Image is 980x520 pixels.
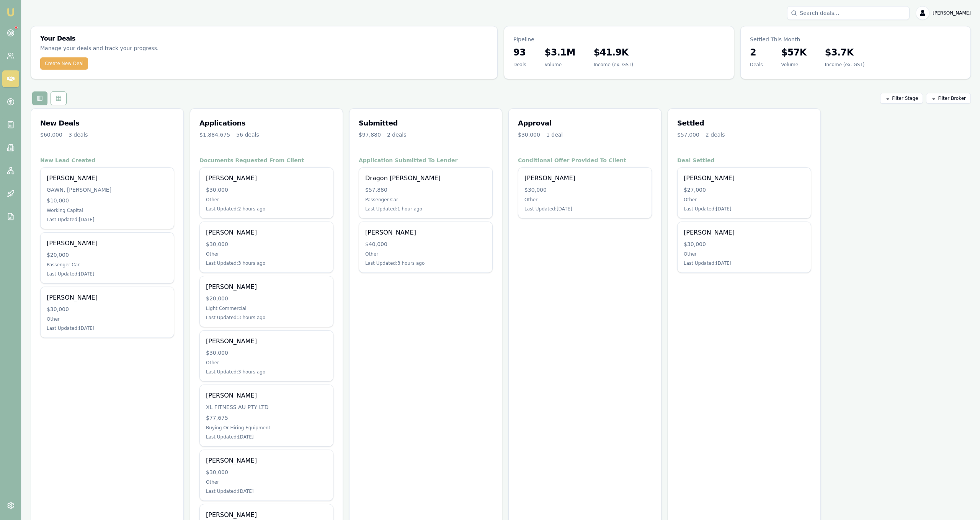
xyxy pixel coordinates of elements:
[40,131,62,139] div: $60,000
[47,186,168,194] div: GAWN, [PERSON_NAME]
[684,174,805,183] div: [PERSON_NAME]
[594,62,633,68] div: Income (ex. GST)
[781,46,807,59] h3: $57K
[545,62,575,68] div: Volume
[365,228,486,237] div: [PERSON_NAME]
[206,337,327,346] div: [PERSON_NAME]
[206,434,327,440] div: Last Updated: [DATE]
[199,131,230,139] div: $1,884,675
[47,239,168,248] div: [PERSON_NAME]
[206,282,327,292] div: [PERSON_NAME]
[199,118,333,129] h3: Applications
[926,93,971,104] button: Filter Broker
[706,131,725,139] div: 2 deals
[365,197,486,203] div: Passenger Car
[365,240,486,248] div: $40,000
[524,186,645,194] div: $30,000
[684,228,805,237] div: [PERSON_NAME]
[365,260,486,266] div: Last Updated: 3 hours ago
[387,131,407,139] div: 2 deals
[513,36,725,43] p: Pipeline
[199,156,333,164] h4: Documents Requested From Client
[524,197,645,203] div: Other
[524,174,645,183] div: [PERSON_NAME]
[47,271,168,277] div: Last Updated: [DATE]
[206,414,327,422] div: $77,675
[880,93,923,104] button: Filter Stage
[518,118,652,129] h3: Approval
[518,131,540,139] div: $30,000
[365,186,486,194] div: $57,880
[206,305,327,311] div: Light Commercial
[513,46,526,59] h3: 93
[781,62,807,68] div: Volume
[206,488,327,494] div: Last Updated: [DATE]
[6,8,15,17] img: emu-icon-u.png
[750,46,763,59] h3: 2
[365,251,486,257] div: Other
[206,403,327,411] div: XL FITNESS AU PTY LTD
[69,131,88,139] div: 3 deals
[206,186,327,194] div: $30,000
[825,62,864,68] div: Income (ex. GST)
[206,174,327,183] div: [PERSON_NAME]
[40,118,174,129] h3: New Deals
[40,156,174,164] h4: New Lead Created
[546,131,563,139] div: 1 deal
[236,131,259,139] div: 56 deals
[359,156,493,164] h4: Application Submitted To Lender
[47,305,168,313] div: $30,000
[206,510,327,520] div: [PERSON_NAME]
[47,325,168,331] div: Last Updated: [DATE]
[677,118,811,129] h3: Settled
[47,217,168,223] div: Last Updated: [DATE]
[47,251,168,259] div: $20,000
[684,206,805,212] div: Last Updated: [DATE]
[684,240,805,248] div: $30,000
[513,62,526,68] div: Deals
[206,295,327,302] div: $20,000
[206,360,327,366] div: Other
[40,57,88,70] button: Create New Deal
[206,228,327,237] div: [PERSON_NAME]
[365,174,486,183] div: Dragon [PERSON_NAME]
[684,186,805,194] div: $27,000
[684,260,805,266] div: Last Updated: [DATE]
[677,156,811,164] h4: Deal Settled
[47,207,168,214] div: Working Capital
[40,44,236,53] p: Manage your deals and track your progress.
[938,95,966,101] span: Filter Broker
[365,206,486,212] div: Last Updated: 1 hour ago
[518,156,652,164] h4: Conditional Offer Provided To Client
[825,46,864,59] h3: $3.7K
[359,118,493,129] h3: Submitted
[40,36,488,42] h3: Your Deals
[594,46,633,59] h3: $41.9K
[684,197,805,203] div: Other
[206,479,327,485] div: Other
[545,46,575,59] h3: $3.1M
[359,131,381,139] div: $97,880
[206,349,327,357] div: $30,000
[750,62,763,68] div: Deals
[47,197,168,204] div: $10,000
[47,316,168,322] div: Other
[206,197,327,203] div: Other
[206,468,327,476] div: $30,000
[206,240,327,248] div: $30,000
[206,391,327,400] div: [PERSON_NAME]
[206,251,327,257] div: Other
[47,293,168,302] div: [PERSON_NAME]
[933,10,971,16] span: [PERSON_NAME]
[684,251,805,257] div: Other
[677,131,699,139] div: $57,000
[750,36,961,43] p: Settled This Month
[47,174,168,183] div: [PERSON_NAME]
[206,456,327,465] div: [PERSON_NAME]
[206,315,327,321] div: Last Updated: 3 hours ago
[206,425,327,431] div: Buying Or Hiring Equipment
[206,260,327,266] div: Last Updated: 3 hours ago
[206,369,327,375] div: Last Updated: 3 hours ago
[787,6,910,20] input: Search deals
